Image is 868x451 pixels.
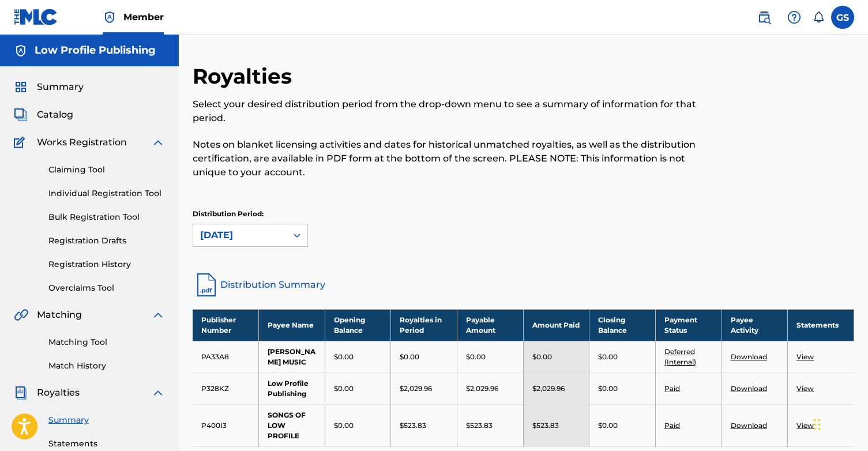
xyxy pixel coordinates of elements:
[655,309,722,341] th: Payment Status
[48,336,165,348] a: Matching Tool
[334,352,354,362] p: $0.00
[193,404,259,446] td: P400I3
[193,63,298,89] h2: Royalties
[814,407,821,442] div: Drag
[731,421,767,430] a: Download
[48,438,165,450] a: Statements
[48,211,165,223] a: Bulk Registration Tool
[151,308,165,322] img: expand
[193,271,220,299] img: distribution-summary-pdf
[466,420,493,431] p: $523.83
[664,421,680,430] a: Paid
[37,308,82,322] span: Matching
[722,309,788,341] th: Payee Activity
[787,10,801,24] img: help
[14,308,28,322] img: Matching
[757,10,771,24] img: search
[200,228,280,242] div: [DATE]
[14,80,28,94] img: Summary
[151,136,165,149] img: expand
[37,80,84,94] span: Summary
[532,384,565,394] p: $2,029.96
[37,386,80,400] span: Royalties
[14,108,73,122] a: CatalogCatalog
[193,341,259,373] td: PA33A8
[193,271,854,299] a: Distribution Summary
[48,164,165,176] a: Claiming Tool
[810,396,868,451] iframe: Chat Widget
[35,44,156,57] h5: Low Profile Publishing
[664,384,680,393] a: Paid
[391,309,457,341] th: Royalties in Period
[259,373,325,404] td: Low Profile Publishing
[796,421,814,430] a: View
[788,309,854,341] th: Statements
[48,187,165,200] a: Individual Registration Tool
[193,209,308,219] p: Distribution Period:
[103,10,117,24] img: Top Rightsholder
[14,108,28,122] img: Catalog
[731,352,767,361] a: Download
[193,138,702,179] p: Notes on blanket licensing activities and dates for historical unmatched royalties, as well as th...
[783,6,806,29] div: Help
[48,282,165,294] a: Overclaims Tool
[193,309,259,341] th: Publisher Number
[598,352,618,362] p: $0.00
[598,384,618,394] p: $0.00
[457,309,524,341] th: Payable Amount
[123,10,164,24] span: Member
[813,12,824,23] div: Notifications
[664,347,696,366] a: Deferred (Internal)
[259,309,325,341] th: Payee Name
[14,136,29,149] img: Works Registration
[37,108,73,122] span: Catalog
[796,352,814,361] a: View
[753,6,776,29] a: Public Search
[14,44,28,58] img: Accounts
[14,80,84,94] a: SummarySummary
[37,136,127,149] span: Works Registration
[831,6,854,29] div: User Menu
[589,309,656,341] th: Closing Balance
[14,9,58,25] img: MLC Logo
[523,309,589,341] th: Amount Paid
[48,414,165,426] a: Summary
[466,352,486,362] p: $0.00
[325,309,391,341] th: Opening Balance
[400,420,426,431] p: $523.83
[48,235,165,247] a: Registration Drafts
[334,420,354,431] p: $0.00
[14,386,28,400] img: Royalties
[48,258,165,270] a: Registration History
[400,352,419,362] p: $0.00
[400,384,432,394] p: $2,029.96
[532,352,552,362] p: $0.00
[532,420,559,431] p: $523.83
[731,384,767,393] a: Download
[48,360,165,372] a: Match History
[796,384,814,393] a: View
[334,384,354,394] p: $0.00
[836,286,868,379] iframe: Resource Center
[598,420,618,431] p: $0.00
[259,404,325,446] td: SONGS OF LOW PROFILE
[193,97,702,125] p: Select your desired distribution period from the drop-down menu to see a summary of information f...
[193,373,259,404] td: P328KZ
[151,386,165,400] img: expand
[259,341,325,373] td: [PERSON_NAME] MUSIC
[466,384,498,394] p: $2,029.96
